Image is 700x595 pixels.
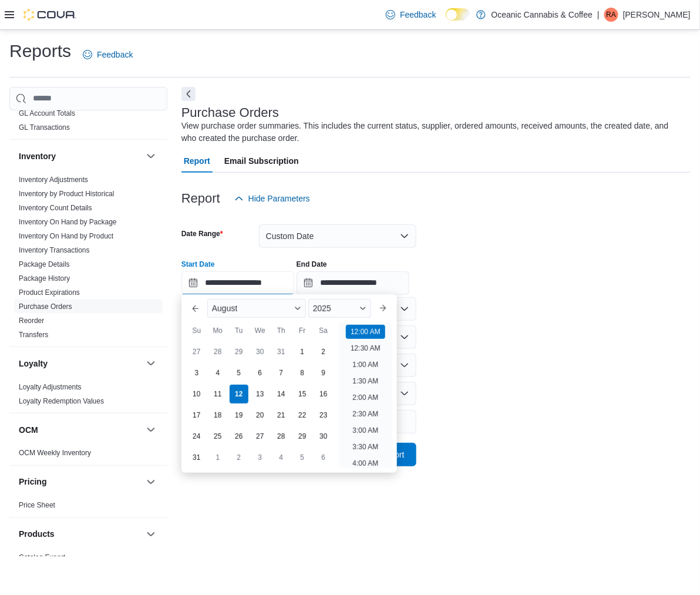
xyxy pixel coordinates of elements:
input: Press the down key to enter a popover containing a calendar. Press the escape key to close the po... [181,271,294,295]
button: Hide Parameters [230,187,315,210]
div: day-5 [230,364,248,382]
div: day-26 [230,427,248,446]
div: Inventory [9,173,167,347]
button: Inventory [19,150,142,162]
a: Inventory by Product Historical [19,190,115,198]
span: Product Expirations [19,288,80,297]
div: day-4 [272,448,291,467]
div: Mo [208,321,227,340]
a: Product Expirations [19,288,80,297]
div: Finance [9,106,167,139]
div: Rhea Acob [604,8,618,22]
div: day-30 [314,427,333,446]
li: 2:30 AM [348,407,383,421]
li: 3:00 AM [348,423,383,438]
a: Transfers [19,331,48,339]
a: OCM Weekly Inventory [19,449,91,458]
div: day-5 [293,448,312,467]
div: day-3 [251,448,270,467]
button: Open list of options [400,389,409,398]
button: Next [181,87,196,101]
img: Cova [23,9,76,21]
button: Loyalty [144,357,158,371]
a: Package Details [19,260,70,268]
div: day-6 [251,364,270,382]
a: GL Account Totals [19,109,75,117]
span: Email Subscription [224,149,299,173]
span: Feedback [400,9,436,21]
a: Package History [19,274,70,283]
a: Purchase Orders [19,302,72,311]
div: day-6 [314,448,333,467]
span: Inventory On Hand by Package [19,217,117,227]
li: 3:30 AM [348,440,383,454]
div: View purchase order summaries. This includes the current status, supplier, ordered amounts, recei... [181,120,685,144]
div: day-29 [230,342,248,361]
button: Open list of options [400,332,409,342]
div: Sa [314,321,333,340]
span: Price Sheet [19,501,55,510]
li: 12:30 AM [346,341,385,355]
div: day-28 [272,427,291,446]
label: Start Date [181,260,215,269]
div: Tu [230,321,248,340]
div: day-9 [314,364,333,382]
li: 12:00 AM [346,325,385,339]
div: Loyalty [9,380,167,413]
div: Th [272,321,291,340]
div: day-13 [251,385,270,404]
span: Package History [19,274,70,283]
span: Inventory Count Details [19,203,92,213]
div: Pricing [9,499,167,517]
li: 4:00 AM [348,456,383,470]
a: Inventory Count Details [19,204,92,212]
span: Report [184,149,210,173]
a: Inventory Adjustments [19,176,88,184]
button: Pricing [144,475,158,489]
button: OCM [19,424,142,436]
p: Oceanic Cannabis & Coffee [492,8,593,22]
div: day-2 [230,448,248,467]
h3: Report [181,191,220,206]
div: day-4 [208,364,227,382]
div: day-11 [208,385,227,404]
label: Date Range [181,229,223,238]
h3: Purchase Orders [181,106,279,120]
h1: Reports [9,39,71,63]
a: Inventory On Hand by Product [19,232,113,240]
div: day-18 [208,406,227,425]
div: day-21 [272,406,291,425]
div: day-27 [251,427,270,446]
a: Catalog Export [19,554,65,562]
div: day-24 [187,427,206,446]
span: OCM Weekly Inventory [19,449,91,458]
div: day-10 [187,385,206,404]
button: OCM [144,423,158,437]
span: August [212,304,238,313]
div: day-7 [272,364,291,382]
h3: Loyalty [19,358,48,369]
a: Feedback [381,3,440,26]
div: day-31 [272,342,291,361]
span: Reorder [19,316,44,325]
div: day-20 [251,406,270,425]
div: day-12 [230,385,248,404]
span: Loyalty Adjustments [19,382,82,392]
span: Package Details [19,260,70,269]
span: GL Transactions [19,123,70,132]
div: August, 2025 [186,341,334,468]
div: day-28 [208,342,227,361]
button: Open list of options [400,361,409,370]
span: Inventory by Product Historical [19,189,115,199]
button: Open list of options [400,304,409,314]
p: [PERSON_NAME] [623,8,691,22]
span: Hide Parameters [248,193,310,204]
a: Loyalty Redemption Values [19,397,104,405]
button: Custom Date [259,224,416,248]
span: Catalog Export [19,553,65,563]
div: day-16 [314,385,333,404]
span: Inventory Transactions [19,246,90,255]
ul: Time [339,322,392,468]
a: Feedback [78,43,137,66]
div: day-22 [293,406,312,425]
